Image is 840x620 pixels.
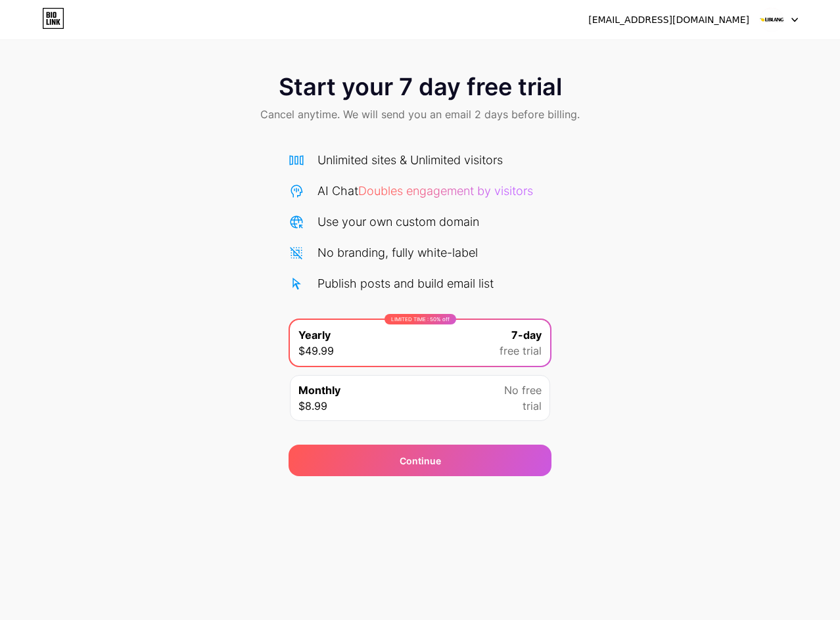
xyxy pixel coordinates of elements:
div: AI Chat [317,182,533,200]
span: $49.99 [298,343,334,359]
span: No free [504,382,542,398]
span: 7-day [511,327,542,343]
span: trial [523,398,542,414]
div: Publish posts and build email list [317,275,494,292]
span: free trial [500,343,542,359]
span: Doubles engagement by visitors [358,184,533,198]
div: LIMITED TIME : 50% off [385,314,456,324]
div: No branding, fully white-label [317,244,478,261]
span: Monthly [298,382,340,398]
div: [EMAIL_ADDRESS][DOMAIN_NAME] [588,13,749,27]
div: Use your own custom domain [317,213,479,231]
span: Cancel anytime. We will send you an email 2 days before billing. [260,106,580,122]
div: Continue [400,454,441,468]
img: lemonlaw lawyers [759,7,784,32]
span: Start your 7 day free trial [279,74,562,100]
span: $8.99 [298,398,327,414]
div: Unlimited sites & Unlimited visitors [317,151,503,169]
span: Yearly [298,327,331,343]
